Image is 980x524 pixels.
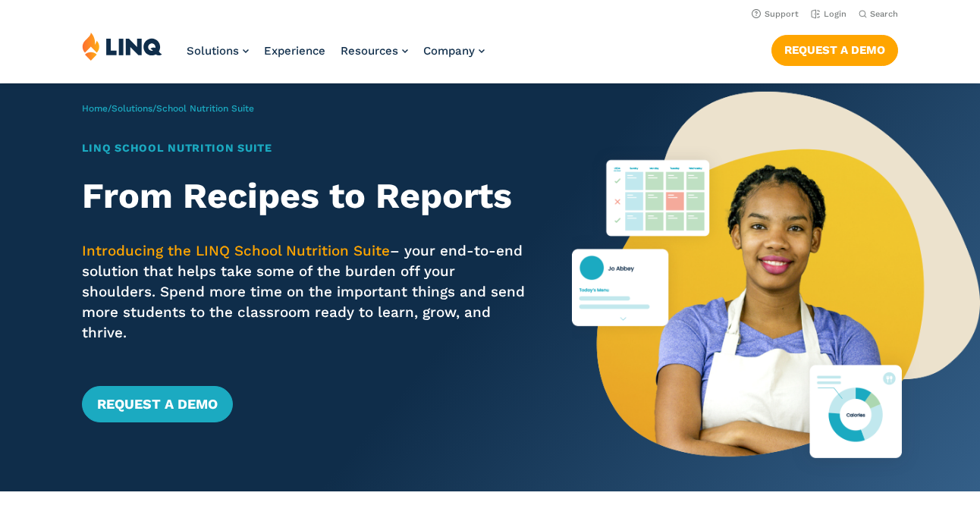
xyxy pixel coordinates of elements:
button: Open Search Bar [859,8,898,20]
a: Solutions [112,103,152,114]
a: Resources [341,44,408,58]
span: Solutions [187,44,239,58]
a: Experience [264,44,325,58]
a: Request a Demo [771,35,898,65]
nav: Button Navigation [771,32,898,65]
span: Resources [341,44,398,58]
span: Company [423,44,475,58]
a: Request a Demo [82,386,233,422]
h1: LINQ School Nutrition Suite [82,140,532,157]
a: Company [423,44,485,58]
a: Home [82,103,108,114]
span: School Nutrition Suite [156,103,254,114]
span: / / [82,103,254,114]
a: Solutions [187,44,249,58]
a: Support [752,9,799,19]
span: Introducing the LINQ School Nutrition Suite [82,242,390,259]
nav: Primary Navigation [187,32,485,82]
a: Login [811,9,847,19]
p: – your end-to-end solution that helps take some of the burden off your shoulders. Spend more time... [82,241,532,344]
span: Search [870,9,898,19]
h2: From Recipes to Reports [82,176,532,217]
img: LINQ | K‑12 Software [82,32,162,61]
img: Nutrition Suite Launch [572,83,980,491]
